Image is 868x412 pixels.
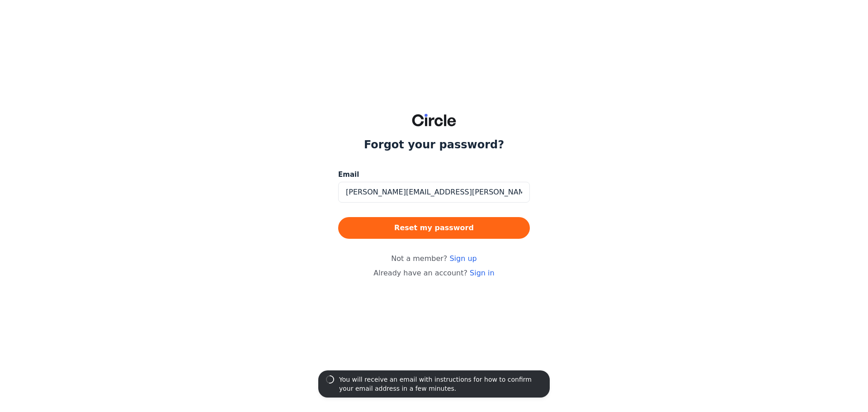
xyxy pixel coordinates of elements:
[470,269,495,277] a: Sign in
[410,305,458,312] span: Powered by Circle
[391,253,476,264] span: Not a member?
[316,300,552,317] a: Powered by Circle
[338,217,530,239] button: Reset my password
[449,254,476,263] a: Sign up
[373,269,494,277] span: Already have an account?
[338,170,359,180] span: Email
[364,137,504,152] h1: Forgot your password?
[339,376,532,392] span: You will receive an email with instructions for how to confirm your email address in a few minutes.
